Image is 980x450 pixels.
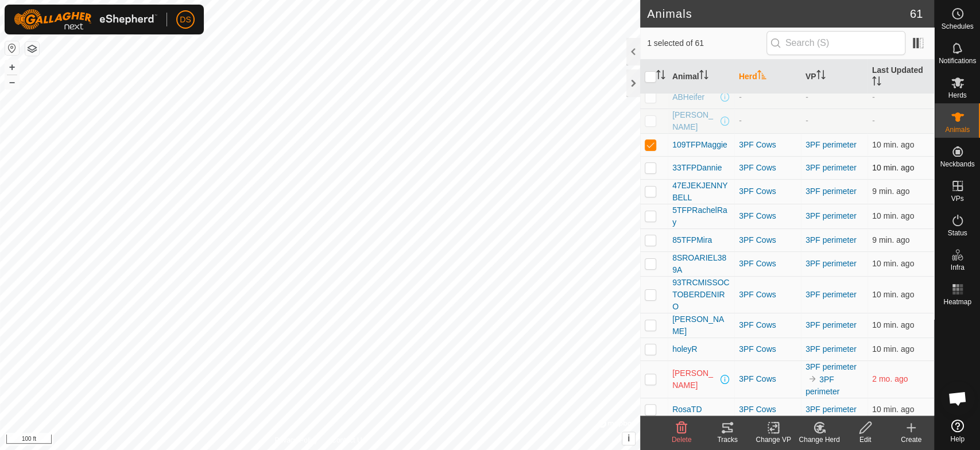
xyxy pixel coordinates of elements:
span: Sep 2, 2025, 10:17 AM [872,290,914,299]
span: 47EJEKJENNYBELL [672,180,730,204]
button: Map Layers [25,42,39,56]
app-display-virtual-paddock-transition: - [805,116,808,125]
div: 3PF Cows [739,185,796,197]
app-display-virtual-paddock-transition: - [805,92,808,102]
span: ABHeifer [672,91,704,103]
span: Jun 10, 2025, 1:02 PM [872,374,908,383]
button: Reset Map [5,41,19,55]
p-sorticon: Activate to sort [656,72,665,81]
span: i [627,433,630,443]
div: - [739,115,796,127]
span: [PERSON_NAME] [672,367,718,391]
p-sorticon: Activate to sort [757,72,766,81]
a: 3PF perimeter [805,344,857,354]
span: RosaTD [672,404,702,416]
button: i [622,432,635,445]
h2: Animals [647,7,910,21]
div: 3PF Cows [739,258,796,270]
span: 33TFPDannie [672,162,722,174]
button: + [5,60,19,74]
a: 3PF perimeter [805,259,857,268]
div: 3PF Cows [739,234,796,246]
div: Tracks [704,435,750,445]
p-sorticon: Activate to sort [816,72,826,81]
img: to [808,374,817,383]
div: 3PF Cows [739,319,796,331]
img: Gallagher Logo [14,9,157,30]
span: 8SROARIEL389A [672,252,730,276]
span: Sep 2, 2025, 10:17 AM [872,140,914,149]
a: 3PF perimeter [805,187,857,196]
div: Create [888,435,934,445]
span: 109TFPMaggie [672,139,727,151]
span: Sep 2, 2025, 10:17 AM [872,163,914,172]
a: 3PF perimeter [805,375,839,396]
th: Last Updated [867,60,934,94]
div: 3PF Cows [739,343,796,355]
span: Sep 2, 2025, 10:17 AM [872,211,914,220]
span: DS [180,14,191,26]
div: Change Herd [796,435,842,445]
span: holeyR [672,343,698,355]
span: Delete [672,436,692,444]
a: 3PF perimeter [805,405,857,414]
div: Edit [842,435,888,445]
p-sorticon: Activate to sort [699,72,708,81]
th: VP [801,60,867,94]
span: - [872,116,875,125]
div: 3PF Cows [739,162,796,174]
span: Sep 2, 2025, 10:17 AM [872,235,909,245]
div: 3PF Cows [739,139,796,151]
a: Contact Us [331,435,365,445]
span: 85TFPMira [672,234,712,246]
a: 3PF perimeter [805,320,857,329]
a: Open chat [940,381,975,416]
span: Animals [945,126,970,133]
button: – [5,75,19,89]
span: Sep 2, 2025, 10:17 AM [872,320,914,329]
span: Infra [950,264,964,271]
span: 1 selected of 61 [647,37,766,49]
div: 3PF Cows [739,404,796,416]
span: 5TFPRachelRay [672,204,730,228]
span: Sep 2, 2025, 10:17 AM [872,344,914,354]
div: - [739,91,796,103]
span: Sep 2, 2025, 10:17 AM [872,259,914,268]
div: 3PF Cows [739,210,796,222]
a: Privacy Policy [274,435,317,445]
span: Schedules [941,23,973,30]
th: Animal [668,60,734,94]
input: Search (S) [766,31,905,55]
span: [PERSON_NAME] [672,313,730,338]
span: Sep 2, 2025, 10:17 AM [872,405,914,414]
p-sorticon: Activate to sort [872,78,881,87]
div: 3PF Cows [739,289,796,301]
span: Neckbands [940,161,974,168]
th: Herd [734,60,801,94]
div: Change VP [750,435,796,445]
a: 3PF perimeter [805,235,857,245]
a: 3PF perimeter [805,140,857,149]
span: Status [947,230,967,236]
span: Sep 2, 2025, 10:17 AM [872,187,909,196]
div: 3PF Cows [739,373,796,385]
a: 3PF perimeter [805,290,857,299]
span: Notifications [939,57,976,64]
span: Help [950,436,964,443]
span: [PERSON_NAME] [672,109,718,133]
span: - [872,92,875,102]
span: Heatmap [943,298,971,305]
a: 3PF perimeter [805,163,857,172]
span: VPs [951,195,963,202]
span: 93TRCMISSOCTOBERDENIRO [672,277,730,313]
span: 61 [910,5,923,22]
a: 3PF perimeter [805,211,857,220]
a: 3PF perimeter [805,362,857,371]
a: Help [935,415,980,447]
span: Herds [948,92,966,99]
